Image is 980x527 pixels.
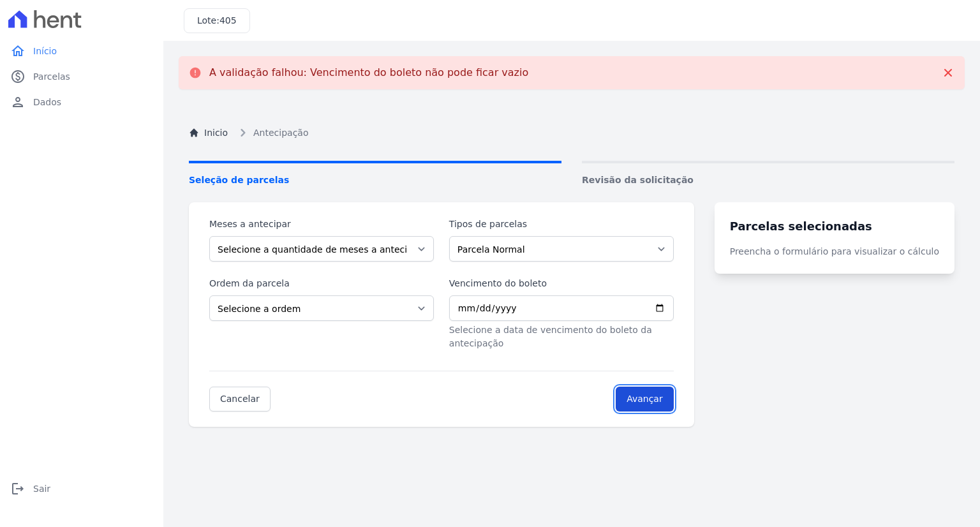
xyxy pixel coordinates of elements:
span: Sair [33,482,50,495]
span: Seleção de parcelas [189,174,561,187]
label: Meses a antecipar [209,218,434,231]
a: logoutSair [5,476,158,501]
span: Revisão da solicitação [582,174,954,187]
span: 405 [219,15,237,26]
a: Inicio [189,126,228,140]
span: Antecipação [253,126,308,140]
i: home [10,43,26,59]
p: Selecione a data de vencimento do boleto da antecipação [449,323,674,350]
span: Dados [33,96,61,108]
a: personDados [5,89,158,115]
p: Preencha o formulário para visualizar o cálculo [730,245,939,258]
label: Ordem da parcela [209,277,434,290]
h3: Parcelas selecionadas [730,218,939,235]
p: A validação falhou: Vencimento do boleto não pode ficar vazio [209,66,528,79]
h3: Lote: [197,14,237,27]
label: Vencimento do boleto [449,277,674,290]
i: person [10,94,26,110]
a: paidParcelas [5,64,158,89]
label: Tipos de parcelas [449,218,674,231]
input: Avançar [616,387,674,412]
a: Cancelar [209,387,271,412]
nav: Progress [189,161,954,187]
a: homeInício [5,38,158,64]
i: logout [10,481,26,496]
span: Parcelas [33,70,70,83]
i: paid [10,69,26,84]
nav: Breadcrumb [189,125,954,140]
span: Início [33,45,57,57]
